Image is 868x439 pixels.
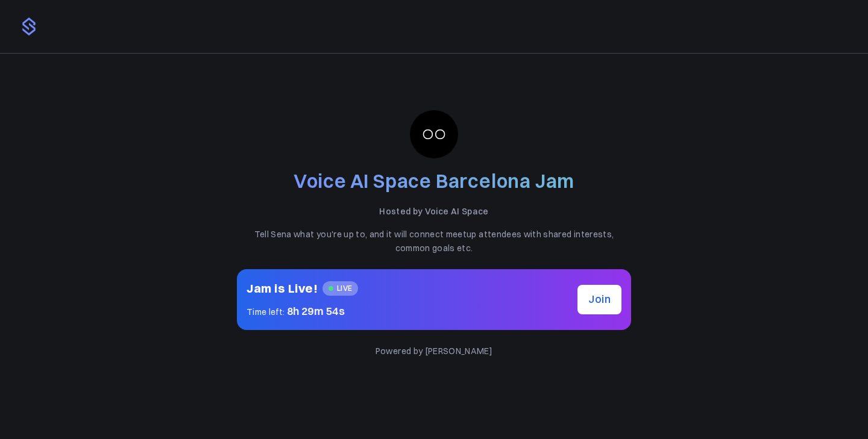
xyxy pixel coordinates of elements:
img: 9mhdfgk8p09k1q6k3czsv07kq9ew [410,110,458,158]
h2: Voice AI Space Barcelona Jam [237,168,631,195]
span: Join [588,291,611,308]
h2: Jam is Live! [247,279,318,298]
span: Time left: [247,307,285,317]
span: LIVE [322,281,358,296]
img: logo.png [19,17,39,36]
p: Hosted by Voice AI Space [237,205,631,218]
p: Powered by [PERSON_NAME] [237,344,631,358]
p: Tell Sena what you're up to, and it will connect meetup attendees with shared interests, common g... [237,228,631,255]
span: 8h 29m 54s [287,304,345,318]
button: Join [577,285,621,314]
